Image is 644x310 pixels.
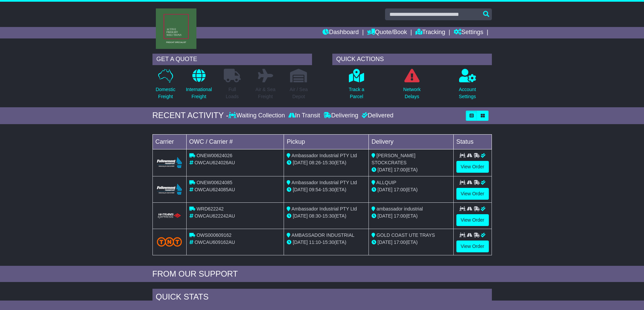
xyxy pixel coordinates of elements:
a: NetworkDelays [403,68,421,104]
span: WRD622242 [196,206,223,212]
a: View Order [456,188,489,200]
a: Dashboard [323,27,359,38]
div: GET A QUOTE [152,54,312,65]
span: 15:30 [323,187,334,192]
div: (ETA) [372,213,451,220]
span: [DATE] [378,213,392,219]
span: [DATE] [293,187,308,192]
a: Tracking [415,27,445,38]
p: Air & Sea Freight [256,86,276,100]
span: Ambassador Industrial PTY Ltd [291,153,357,158]
div: - (ETA) [287,159,366,166]
p: Air / Sea Depot [290,86,308,100]
td: OWC / Carrier # [186,134,284,149]
span: OWCAU624085AU [194,187,235,192]
span: ALLQUIP [376,180,396,185]
div: In Transit [287,112,322,119]
a: View Order [456,214,489,226]
div: (ETA) [372,186,451,193]
span: OWCAU622242AU [194,213,235,219]
td: Delivery [368,134,453,149]
div: - (ETA) [287,186,366,193]
span: ONEW00624026 [196,153,232,158]
div: QUICK ACTIONS [332,54,492,65]
span: 15:30 [323,160,334,165]
a: InternationalFreight [186,68,212,104]
span: [DATE] [378,239,392,245]
span: Ambassador Industrial PTY Ltd [291,206,357,212]
img: Followmont_Transport.png [157,157,182,168]
td: Pickup [284,134,369,149]
span: 08:30 [309,213,321,219]
span: 17:00 [394,213,406,219]
span: 17:00 [394,239,406,245]
td: Status [453,134,492,149]
span: [DATE] [293,213,308,219]
span: [DATE] [378,167,392,172]
span: Ambassador Industrial PTY Ltd [291,180,357,185]
span: [DATE] [378,187,392,192]
p: Full Loads [224,86,241,100]
div: - (ETA) [287,239,366,246]
a: Track aParcel [348,68,364,104]
span: [PERSON_NAME] STOCKCRATES [372,153,415,165]
p: Track a Parcel [349,86,364,100]
span: 08:26 [309,160,321,165]
div: Quick Stats [152,289,492,307]
div: RECENT ACTIVITY - [152,111,229,120]
span: AMBASSADOR INDUSTRIAL [291,232,354,238]
a: View Order [456,241,489,252]
p: International Freight [186,86,212,100]
a: Quote/Book [367,27,407,38]
div: FROM OUR SUPPORT [152,269,492,279]
a: View Order [456,161,489,173]
span: [DATE] [293,160,308,165]
a: AccountSettings [458,68,476,104]
div: (ETA) [372,166,451,173]
p: Domestic Freight [156,86,175,100]
span: OWCAU609162AU [194,239,235,245]
span: ONEW00624085 [196,180,232,185]
span: 15:30 [323,213,334,219]
p: Account Settings [459,86,476,100]
div: Delivering [322,112,360,119]
div: Delivered [360,112,393,119]
span: OWS000609162 [196,232,232,238]
span: GOLD COAST UTE TRAYS [377,232,435,238]
span: 15:30 [323,239,334,245]
td: Carrier [152,134,186,149]
a: Settings [454,27,483,38]
img: Followmont_Transport.png [157,184,182,195]
span: ambassador industrial [377,206,423,212]
span: 09:54 [309,187,321,192]
div: Waiting Collection [229,112,286,119]
span: [DATE] [293,239,308,245]
img: HiTrans.png [157,213,182,219]
span: 17:00 [394,187,406,192]
div: - (ETA) [287,213,366,220]
span: OWCAU624026AU [194,160,235,165]
img: TNT_Domestic.png [157,237,182,246]
div: (ETA) [372,239,451,246]
a: DomesticFreight [155,68,175,104]
span: 11:10 [309,239,321,245]
p: Network Delays [403,86,421,100]
span: 17:00 [394,167,406,172]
